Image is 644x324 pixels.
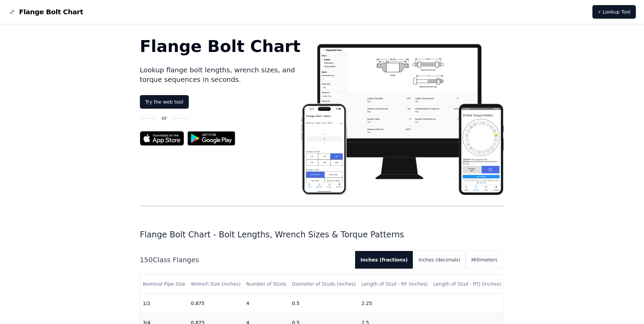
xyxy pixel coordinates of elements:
p: or [162,114,167,122]
h2: 150 Class Flanges [140,255,350,265]
img: Get it on Google Play [184,128,239,149]
img: Flange bolt chart app screenshot [300,38,504,195]
td: 0.875 [188,294,243,313]
td: 2.25 [359,294,431,313]
h1: Flange Bolt Chart - Bolt Lengths, Wrench Sizes & Torque Patterns [140,229,504,240]
th: Length of Stud - RTJ (inches) [431,274,504,294]
th: Diameter of Studs (inches) [289,274,359,294]
td: 4 [243,294,289,313]
img: App Store badge for the Flange Bolt Chart app [140,131,184,146]
th: Length of Stud - RF (inches) [359,274,431,294]
h1: Flange Bolt Chart [140,38,301,54]
th: Number of Studs [243,274,289,294]
img: Flange Bolt Chart Logo [8,8,16,16]
button: Inches (decimals) [413,251,466,269]
th: Nominal Pipe Size [140,274,188,294]
td: 0.5 [289,294,359,313]
a: Try the web tool [140,95,189,109]
a: Flange Bolt Chart LogoFlange Bolt Chart [8,7,83,17]
button: Millimeters [466,251,503,269]
span: Flange Bolt Chart [19,7,83,17]
th: Wrench Size (inches) [188,274,243,294]
td: 1/2 [140,294,188,313]
p: Lookup flange bolt lengths, wrench sizes, and torque sequences in seconds. [140,65,301,84]
button: Inches (fractions) [355,251,413,269]
a: ⚡ Lookup Tool [592,5,636,19]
